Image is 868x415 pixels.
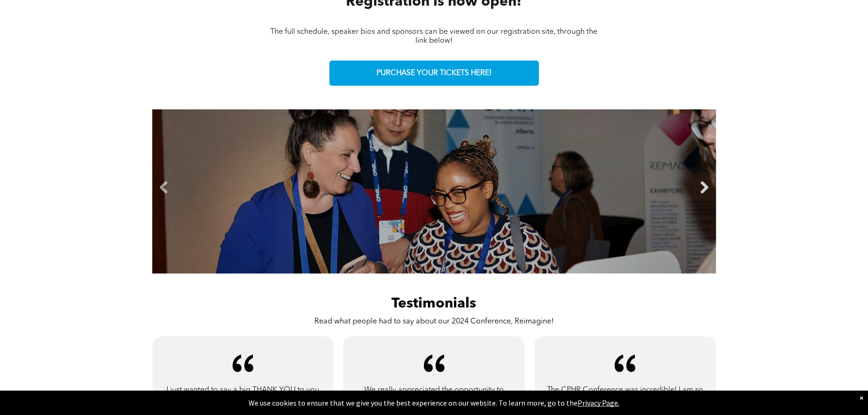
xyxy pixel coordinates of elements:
[860,393,863,402] div: Dismiss notification
[329,61,539,86] a: PURCHASE YOUR TICKETS HERE!
[392,297,477,311] span: Testimonials
[697,181,712,195] a: Next
[157,181,171,195] a: Previous
[578,398,619,407] a: Privacy Page.
[271,28,598,45] span: The full schedule, speaker bios and sponsors can be viewed on our registration site, through the ...
[376,69,492,78] span: PURCHASE YOUR TICKETS HERE!
[314,318,554,325] span: Read what people had to say about our 2024 Conference, Reimagine!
